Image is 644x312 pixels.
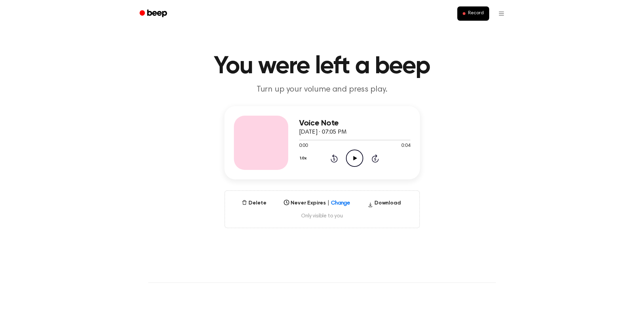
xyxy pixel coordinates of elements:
[299,129,347,135] span: [DATE] · 07:05 PM
[365,199,404,210] button: Download
[299,119,410,128] h3: Voice Note
[468,11,483,17] span: Record
[457,6,489,21] button: Record
[401,142,410,150] span: 0:04
[192,84,453,95] p: Turn up your volume and press play.
[148,54,496,79] h1: You were left a beep
[493,5,510,22] button: Open menu
[135,7,173,20] a: Beep
[233,213,411,219] span: Only visible to you
[299,142,308,150] span: 0:00
[239,199,269,207] button: Delete
[299,153,309,164] button: 1.0x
